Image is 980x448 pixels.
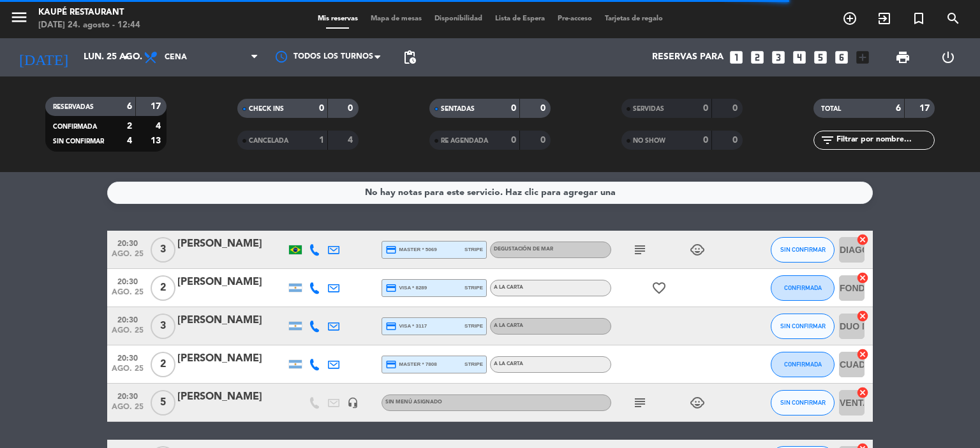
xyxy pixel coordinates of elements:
[780,399,826,406] span: SIN CONFIRMAR
[632,242,648,257] i: subject
[632,395,648,410] i: subject
[551,15,598,22] span: Pre-acceso
[842,11,857,26] i: add_circle_outline
[385,244,397,256] i: credit_card
[249,106,284,112] span: CHECK INS
[112,350,144,365] span: 20:30
[771,314,835,339] button: SIN CONFIRMAR
[494,247,553,252] span: Degustación de Mar
[877,11,892,26] i: exit_to_app
[385,321,397,332] i: credit_card
[151,275,175,301] span: 2
[385,359,397,370] i: credit_card
[780,246,826,253] span: SIN CONFIRMAR
[177,236,286,252] div: [PERSON_NAME]
[10,43,77,71] i: [DATE]
[812,49,829,66] i: looks_5
[703,104,708,113] strong: 0
[511,136,516,145] strong: 0
[385,321,427,332] span: visa * 3117
[771,390,835,415] button: SIN CONFIRMAR
[540,104,548,113] strong: 0
[385,400,442,405] span: Sin menú asignado
[348,104,355,113] strong: 0
[820,133,835,148] i: filter_list
[703,136,708,145] strong: 0
[540,136,548,145] strong: 0
[127,136,132,145] strong: 4
[489,15,551,22] span: Lista de Espera
[732,104,740,113] strong: 0
[151,102,163,111] strong: 17
[494,361,523,366] span: A LA CARTA
[348,136,355,145] strong: 4
[112,388,144,403] span: 20:30
[494,323,523,328] span: A LA CARTA
[598,15,669,22] span: Tarjetas de regalo
[365,185,616,200] div: No hay notas para este servicio. Haz clic para agregar una
[428,15,489,22] span: Disponibilidad
[151,237,175,263] span: 3
[835,133,934,147] input: Filtrar por nombre...
[784,284,822,291] span: CONFIRMADA
[119,50,134,65] i: arrow_drop_down
[177,274,286,291] div: [PERSON_NAME]
[690,242,705,257] i: child_care
[53,138,104,145] span: SIN CONFIRMAR
[895,50,910,65] span: print
[771,352,835,377] button: CONFIRMADA
[402,50,417,65] span: pending_actions
[464,322,483,330] span: stripe
[770,49,787,66] i: looks_3
[151,390,175,415] span: 5
[633,138,665,144] span: NO SHOW
[856,386,869,399] i: cancel
[38,19,140,32] div: [DATE] 24. agosto - 12:44
[311,15,364,22] span: Mis reservas
[53,124,97,130] span: CONFIRMADA
[919,104,932,113] strong: 17
[177,312,286,329] div: [PERSON_NAME]
[494,285,523,290] span: A LA CARTA
[10,8,29,31] button: menu
[749,49,766,66] i: looks_two
[112,235,144,250] span: 20:30
[784,361,822,368] span: CONFIRMADA
[771,275,835,301] button: CONFIRMADA
[347,397,359,408] i: headset_mic
[856,233,869,246] i: cancel
[151,136,163,145] strong: 13
[112,403,144,417] span: ago. 25
[925,38,970,76] div: LOG OUT
[156,122,163,131] strong: 4
[856,310,869,322] i: cancel
[464,360,483,368] span: stripe
[652,52,724,62] span: Reservas para
[633,106,664,112] span: SERVIDAS
[385,244,437,256] span: master * 5069
[441,138,488,144] span: RE AGENDADA
[165,53,187,62] span: Cena
[780,322,826,329] span: SIN CONFIRMAR
[112,273,144,288] span: 20:30
[53,104,94,110] span: RESERVADAS
[856,271,869,284] i: cancel
[690,395,705,410] i: child_care
[10,8,29,27] i: menu
[385,282,397,294] i: credit_card
[732,136,740,145] strong: 0
[833,49,850,66] i: looks_6
[38,6,140,19] div: Kaupé Restaurant
[728,49,745,66] i: looks_one
[319,104,324,113] strong: 0
[319,136,324,145] strong: 1
[791,49,808,66] i: looks_4
[112,365,144,379] span: ago. 25
[127,122,132,131] strong: 2
[511,104,516,113] strong: 0
[364,15,428,22] span: Mapa de mesas
[896,104,901,113] strong: 6
[112,288,144,303] span: ago. 25
[464,284,483,292] span: stripe
[385,359,437,370] span: master * 7808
